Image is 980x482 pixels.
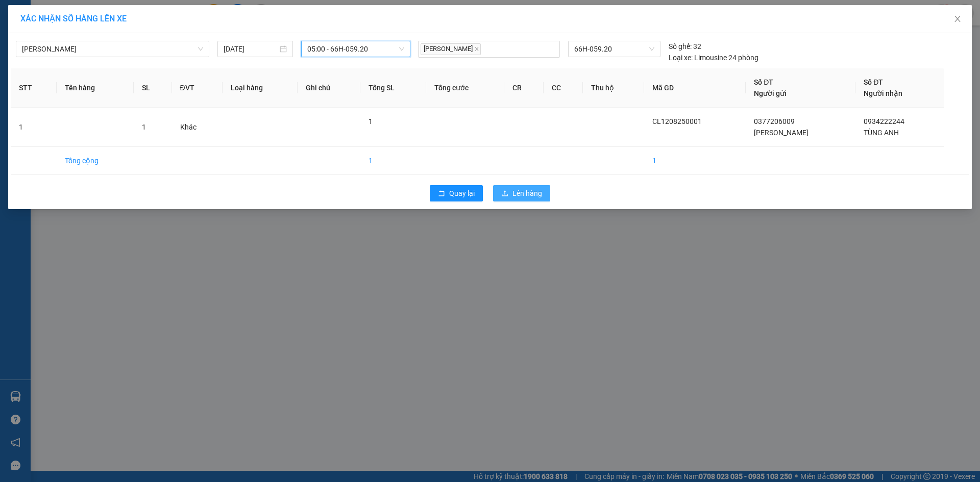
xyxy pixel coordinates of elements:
div: 0377206009 [9,44,90,58]
span: Người gửi [754,89,787,97]
span: TÙNG ANH [864,129,899,137]
button: uploadLên hàng [493,185,550,201]
th: Tổng cước [426,68,504,108]
span: 1 [142,123,146,131]
span: close [953,15,962,23]
span: close [474,46,479,52]
div: 32 [669,41,701,52]
span: 05:00 - 66H-059.20 [307,41,404,57]
th: SL [134,68,171,108]
span: 66H-059.20 [574,41,654,57]
th: Tổng SL [360,68,426,108]
span: Loại xe: [669,52,693,63]
span: 1 [369,117,373,125]
div: Limousine 24 phòng [669,52,758,63]
span: [PERSON_NAME] [754,129,808,137]
td: 1 [360,147,426,175]
span: Cao Lãnh - Hồ Chí Minh [22,41,203,57]
td: Tổng cộng [57,147,134,175]
span: 0934222244 [864,117,904,125]
td: 1 [11,108,57,147]
td: 1 [644,147,746,175]
button: Close [943,5,972,34]
span: Số ĐT [864,78,883,86]
span: Nhận: [97,9,122,19]
th: STT [11,68,57,108]
span: CL1208250001 [652,117,702,125]
div: TÙNG ANH [97,32,201,44]
span: Gửi: [9,9,24,19]
th: Thu hộ [583,68,644,108]
span: Người nhận [864,89,902,97]
th: ĐVT [172,68,223,108]
button: rollbackQuay lại [430,185,483,201]
th: Mã GD [644,68,746,108]
div: 0934222244 [97,44,201,58]
span: 0377206009 [754,117,795,125]
span: Lên hàng [512,188,542,199]
span: Chưa thu [96,64,133,75]
span: rollback [438,190,445,198]
th: Tên hàng [57,68,134,108]
span: Số ghế: [669,41,692,52]
span: Số ĐT [754,78,773,86]
th: Ghi chú [298,68,361,108]
div: [PERSON_NAME] [9,9,90,32]
span: XÁC NHẬN SỐ HÀNG LÊN XE [20,14,127,23]
th: CC [544,68,583,108]
div: [PERSON_NAME] [9,32,90,44]
span: Quay lại [449,188,475,199]
th: Loại hàng [223,68,298,108]
span: [PERSON_NAME] [421,43,481,55]
span: upload [501,190,508,198]
td: Khác [172,108,223,147]
div: [GEOGRAPHIC_DATA] [97,9,201,32]
input: 12/08/2025 [224,43,278,55]
th: CR [504,68,544,108]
